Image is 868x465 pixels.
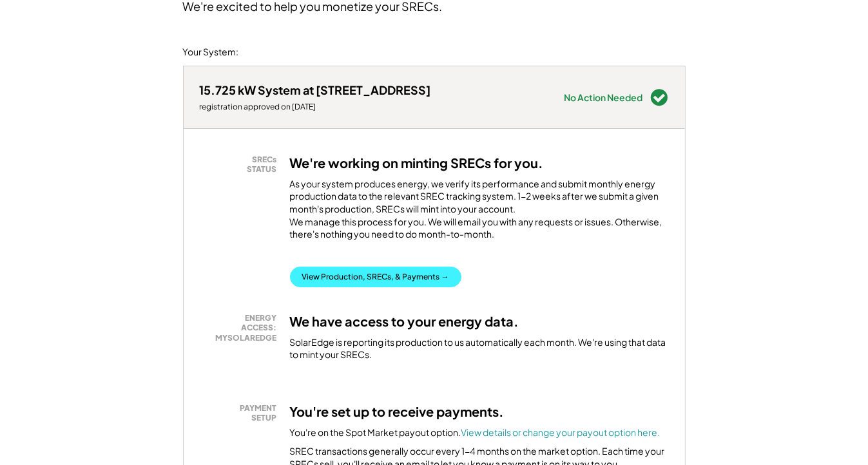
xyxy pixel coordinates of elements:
[290,267,461,287] button: View Production, SRECs, & Payments →
[206,313,277,343] div: ENERGY ACCESS: MYSOLAREDGE
[290,313,519,330] h3: We have access to your energy data.
[290,155,544,171] h3: We're working on minting SRECs for you.
[564,93,643,102] div: No Action Needed
[290,336,669,361] div: SolarEdge is reporting its production to us automatically each month. We're using that data to mi...
[200,82,431,97] div: 15.725 kW System at [STREET_ADDRESS]
[461,426,661,438] a: View details or change your payout option here.
[290,426,661,439] div: You're on the Spot Market payout option.
[290,178,669,247] div: As your system produces energy, we verify its performance and submit monthly energy production da...
[290,403,505,420] h3: You're set up to receive payments.
[200,102,431,112] div: registration approved on [DATE]
[183,46,239,59] div: Your System:
[206,403,277,423] div: PAYMENT SETUP
[206,155,277,175] div: SRECs STATUS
